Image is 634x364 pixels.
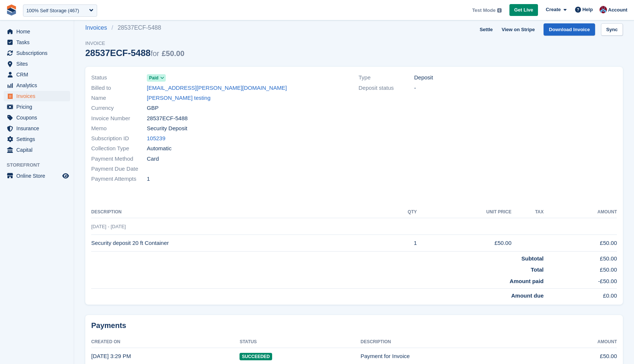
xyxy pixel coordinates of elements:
[582,6,593,13] span: Help
[544,251,617,263] td: £50.00
[16,91,61,101] span: Invoices
[4,26,70,37] a: menu
[7,161,74,169] span: Storefront
[91,206,383,218] th: Description
[4,123,70,134] a: menu
[16,145,61,155] span: Capital
[85,48,184,58] div: 28537ECF-5488
[359,73,414,82] span: Type
[91,124,147,133] span: Memo
[544,289,617,300] td: £0.00
[4,37,70,47] a: menu
[91,336,240,348] th: Created On
[85,23,184,32] nav: breadcrumbs
[91,321,617,330] h2: Payments
[510,278,544,284] strong: Amount paid
[472,7,495,14] span: Test Mode
[4,69,70,80] a: menu
[91,94,147,102] span: Name
[477,23,496,36] a: Settle
[147,175,150,183] span: 1
[544,274,617,289] td: -£50.00
[4,102,70,112] a: menu
[147,155,159,163] span: Card
[16,48,61,58] span: Subscriptions
[6,4,17,16] img: stora-icon-8386f47178a22dfd0bd8f6a31ec36ba5ce8667c1dd55bd0f319d3a0aa187defe.svg
[16,59,61,69] span: Sites
[361,336,544,348] th: Description
[16,80,61,91] span: Analytics
[91,144,147,153] span: Collection Type
[544,235,617,252] td: £50.00
[512,206,544,218] th: Tax
[16,69,61,80] span: CRM
[4,112,70,123] a: menu
[91,235,383,252] td: Security deposit 20 ft Container
[147,114,188,123] span: 28537ECF-5488
[91,104,147,112] span: Currency
[147,73,166,82] a: Paid
[4,80,70,91] a: menu
[499,23,538,36] a: View on Stripe
[544,263,617,274] td: £50.00
[16,112,61,123] span: Coupons
[147,94,211,102] a: [PERSON_NAME] testing
[149,75,158,81] span: Paid
[383,206,417,218] th: QTY
[91,114,147,123] span: Invoice Number
[91,165,147,173] span: Payment Due Date
[91,84,147,92] span: Billed to
[61,171,70,180] a: Preview store
[608,6,627,14] span: Account
[85,40,184,47] span: Invoice
[531,266,544,273] strong: Total
[16,102,61,112] span: Pricing
[162,49,184,58] span: £50.00
[417,206,511,218] th: Unit Price
[509,4,538,16] a: Get Live
[147,144,172,153] span: Automatic
[85,23,112,32] a: Invoices
[414,73,433,82] span: Deposit
[26,7,79,14] div: 100% Self Storage (467)
[240,336,360,348] th: Status
[600,6,607,13] img: David Hughes
[4,134,70,144] a: menu
[16,26,61,37] span: Home
[16,171,61,181] span: Online Store
[511,292,544,299] strong: Amount due
[4,91,70,101] a: menu
[546,6,561,13] span: Create
[544,206,617,218] th: Amount
[497,8,502,13] img: icon-info-grey-7440780725fd019a000dd9b08b2336e03edf1995a4989e88bcd33f0948082b44.svg
[16,123,61,134] span: Insurance
[147,104,159,112] span: GBP
[514,6,533,14] span: Get Live
[147,124,187,133] span: Security Deposit
[4,145,70,155] a: menu
[417,235,511,252] td: £50.00
[16,134,61,144] span: Settings
[383,235,417,252] td: 1
[147,134,165,143] a: 105239
[544,336,617,348] th: Amount
[91,155,147,163] span: Payment Method
[151,49,159,58] span: for
[91,73,147,82] span: Status
[240,353,272,360] span: Succeeded
[359,84,414,92] span: Deposit status
[91,175,147,183] span: Payment Attempts
[91,134,147,143] span: Subscription ID
[4,171,70,181] a: menu
[4,48,70,58] a: menu
[147,84,287,92] a: [EMAIL_ADDRESS][PERSON_NAME][DOMAIN_NAME]
[4,59,70,69] a: menu
[601,23,623,36] a: Sync
[91,353,131,359] time: 2025-09-01 14:29:12 UTC
[16,37,61,47] span: Tasks
[544,23,595,36] a: Download Invoice
[91,224,126,229] span: [DATE] - [DATE]
[414,84,416,92] span: -
[521,255,544,262] strong: Subtotal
